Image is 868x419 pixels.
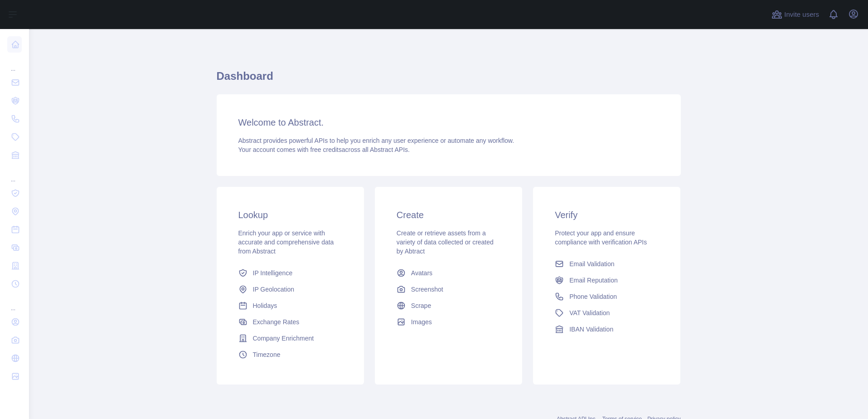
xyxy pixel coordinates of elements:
span: IBAN Validation [569,325,613,334]
a: Phone Validation [551,288,662,305]
span: Email Reputation [569,276,618,285]
span: Screenshot [411,285,443,294]
a: Email Validation [551,256,662,272]
span: Create or retrieve assets from a variety of data collected or created by Abtract [397,229,494,255]
button: Invite users [770,7,821,22]
a: VAT Validation [551,305,662,321]
a: Scrape [393,297,504,314]
a: IP Geolocation [235,281,346,297]
a: Company Enrichment [235,330,346,346]
span: Scrape [411,301,431,310]
span: Invite users [784,10,819,20]
span: Holidays [253,301,277,310]
span: Phone Validation [569,292,617,301]
div: ... [7,294,22,312]
span: Timezone [253,350,281,359]
a: Exchange Rates [235,314,346,330]
span: Protect your app and ensure compliance with verification APIs [555,229,647,246]
span: IP Intelligence [253,268,293,278]
span: Your account comes with across all Abstract APIs. [238,146,410,153]
span: Images [411,317,432,326]
span: Abstract provides powerful APIs to help you enrich any user experience or automate any workflow. [238,137,514,144]
a: Holidays [235,297,346,314]
h1: Dashboard [217,69,681,91]
a: Email Reputation [551,272,662,288]
span: Exchange Rates [253,317,300,326]
a: Images [393,314,504,330]
a: Screenshot [393,281,504,297]
h3: Verify [555,209,659,221]
a: IP Intelligence [235,265,346,281]
div: ... [7,54,22,73]
span: IP Geolocation [253,285,295,294]
h3: Create [397,209,500,221]
a: IBAN Validation [551,321,662,337]
a: Avatars [393,265,504,281]
h3: Lookup [238,209,342,221]
span: Enrich your app or service with accurate and comprehensive data from Abstract [238,229,334,255]
div: ... [7,165,22,183]
a: Timezone [235,346,346,363]
span: Email Validation [569,259,614,268]
span: VAT Validation [569,308,610,317]
span: Avatars [411,268,432,278]
span: Company Enrichment [253,334,314,343]
span: free credits [310,146,342,153]
h3: Welcome to Abstract. [238,116,659,129]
